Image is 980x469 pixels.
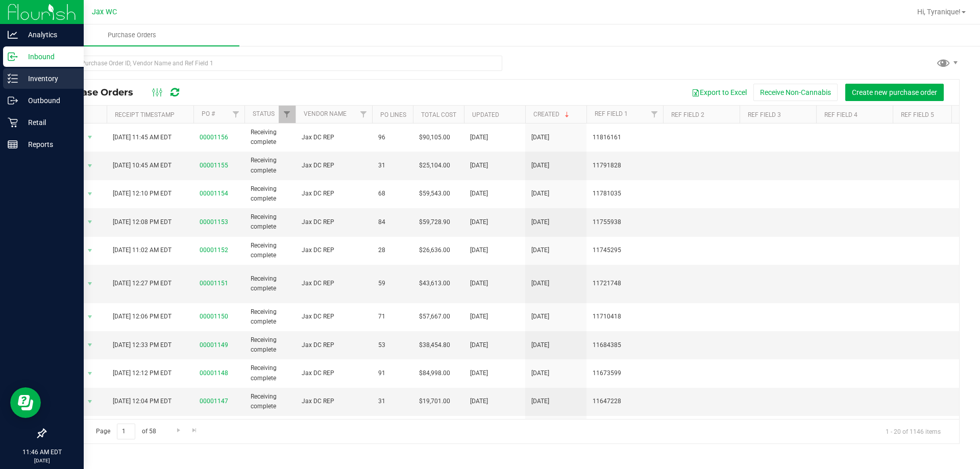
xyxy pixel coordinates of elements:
[378,397,407,406] span: 31
[171,424,186,437] a: Go to the next page
[302,133,366,142] span: Jax DC REP
[378,245,407,255] span: 28
[115,111,175,118] a: Receipt Timestamp
[117,424,135,439] input: 1
[84,310,96,324] span: select
[113,340,171,350] span: [DATE] 12:33 PM EDT
[200,280,228,287] a: 00001151
[302,340,366,350] span: Jax DC REP
[378,340,407,350] span: 53
[304,110,347,117] a: Vendor Name
[113,312,171,322] span: [DATE] 12:06 PM EDT
[251,184,289,204] span: Receiving complete
[355,106,372,123] a: Filter
[200,341,228,349] a: 00001149
[470,368,488,378] span: [DATE]
[200,398,228,405] a: 00001147
[202,110,215,117] a: PO #
[531,217,549,227] span: [DATE]
[302,279,366,288] span: Jax DC REP
[470,217,488,227] span: [DATE]
[531,368,549,378] span: [DATE]
[419,340,450,350] span: $38,454.80
[251,212,289,232] span: Receiving complete
[593,312,657,322] span: 11710418
[302,397,366,406] span: Jax DC REP
[593,279,657,288] span: 11721748
[470,397,488,406] span: [DATE]
[380,111,406,118] a: PO Lines
[251,363,289,383] span: Receiving complete
[251,307,289,327] span: Receiving complete
[531,189,549,199] span: [DATE]
[595,110,628,117] a: Ref Field 1
[531,161,549,170] span: [DATE]
[378,133,407,142] span: 96
[302,217,366,227] span: Jax DC REP
[5,448,79,457] p: 11:46 AM EDT
[8,73,18,84] inline-svg: Inventory
[531,397,549,406] span: [DATE]
[18,94,79,107] p: Outbound
[18,72,79,85] p: Inventory
[251,274,289,293] span: Receiving complete
[671,111,704,118] a: Ref Field 2
[8,117,18,128] inline-svg: Retail
[470,245,488,255] span: [DATE]
[593,133,657,142] span: 11816161
[18,116,79,129] p: Retail
[378,189,407,199] span: 68
[302,312,366,322] span: Jax DC REP
[646,106,663,123] a: Filter
[200,246,228,254] a: 00001152
[531,340,549,350] span: [DATE]
[113,161,171,170] span: [DATE] 10:45 AM EDT
[113,189,171,199] span: [DATE] 12:10 PM EDT
[18,51,79,63] p: Inbound
[593,397,657,406] span: 11647228
[87,424,164,439] span: Page of 58
[84,366,96,381] span: select
[113,217,171,227] span: [DATE] 12:08 PM EDT
[531,279,549,288] span: [DATE]
[378,161,407,170] span: 31
[470,189,488,199] span: [DATE]
[302,245,366,255] span: Jax DC REP
[593,368,657,378] span: 11673599
[419,279,450,288] span: $43,613.00
[18,138,79,151] p: Reports
[470,312,488,322] span: [DATE]
[45,56,502,71] input: Search Purchase Order ID, Vendor Name and Ref Field 1
[200,218,228,226] a: 00001153
[302,161,366,170] span: Jax DC REP
[84,277,96,291] span: select
[24,24,239,46] a: Purchase Orders
[200,134,228,141] a: 00001156
[852,88,937,96] span: Create new purchase order
[531,133,549,142] span: [DATE]
[302,368,366,378] span: Jax DC REP
[113,279,171,288] span: [DATE] 12:27 PM EDT
[378,312,407,322] span: 71
[419,133,450,142] span: $90,105.00
[593,340,657,350] span: 11684385
[84,243,96,258] span: select
[84,394,96,409] span: select
[8,95,18,106] inline-svg: Outbound
[5,457,79,464] p: [DATE]
[593,245,657,255] span: 11745295
[18,29,79,41] p: Analytics
[251,241,289,260] span: Receiving complete
[253,110,275,117] a: Status
[94,31,170,40] span: Purchase Orders
[378,217,407,227] span: 84
[685,84,753,101] button: Export to Excel
[251,128,289,147] span: Receiving complete
[593,161,657,170] span: 11791828
[824,111,857,118] a: Ref Field 4
[533,111,571,118] a: Created
[113,133,171,142] span: [DATE] 11:45 AM EDT
[8,52,18,62] inline-svg: Inbound
[419,312,450,322] span: $57,667.00
[470,340,488,350] span: [DATE]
